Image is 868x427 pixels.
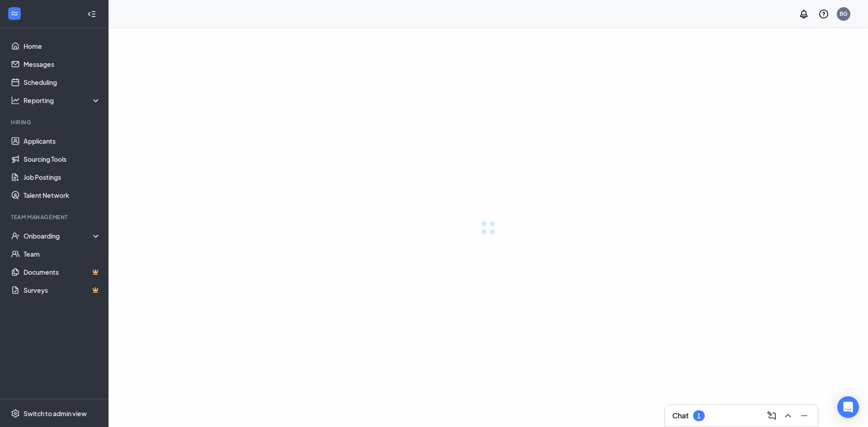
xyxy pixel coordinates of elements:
[24,231,101,240] div: Onboarding
[24,409,87,418] div: Switch to admin view
[783,410,793,421] svg: ChevronUp
[818,9,829,19] svg: QuestionInfo
[24,150,101,168] a: Sourcing Tools
[87,9,96,19] svg: Collapse
[24,55,101,73] a: Messages
[24,96,101,105] div: Reporting
[24,132,101,150] a: Applicants
[766,410,777,421] svg: ComposeMessage
[10,9,19,18] svg: WorkstreamLogo
[24,263,101,281] a: DocumentsCrown
[840,10,848,18] div: BG
[837,396,859,418] div: Open Intercom Messenger
[796,408,811,423] button: Minimize
[798,9,809,19] svg: Notifications
[764,408,778,423] button: ComposeMessage
[11,118,99,126] div: Hiring
[799,410,810,421] svg: Minimize
[780,408,794,423] button: ChevronUp
[24,73,101,91] a: Scheduling
[697,412,701,420] div: 1
[24,281,101,299] a: SurveysCrown
[24,245,101,263] a: Team
[24,37,101,55] a: Home
[24,168,101,186] a: Job Postings
[24,186,101,204] a: Talent Network
[11,96,20,105] svg: Analysis
[11,213,99,221] div: Team Management
[11,409,20,418] svg: Settings
[11,231,20,240] svg: UserCheck
[672,411,689,421] h3: Chat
